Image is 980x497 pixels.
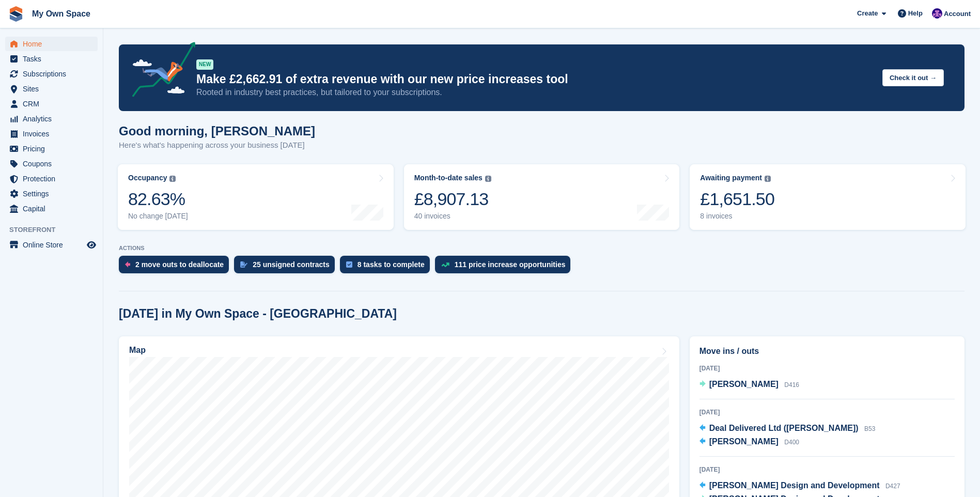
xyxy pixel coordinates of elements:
[5,172,98,186] a: menu
[699,465,955,474] div: [DATE]
[357,260,425,269] div: 8 tasks to complete
[5,112,98,126] a: menu
[119,307,397,321] h2: [DATE] in My Own Space - [GEOGRAPHIC_DATA]
[699,408,955,417] div: [DATE]
[5,52,98,66] a: menu
[240,261,247,268] img: contract_signature_icon-13c848040528278c33f63329250d36e43548de30e8caae1d1a13099fd9432cc5.svg
[196,59,213,70] div: NEW
[944,9,971,19] span: Account
[23,142,85,156] span: Pricing
[435,256,576,278] a: 111 price increase opportunities
[882,69,944,86] button: Check it out →
[346,261,352,268] img: task-75834270c22a3079a89374b754ae025e5fb1db73e45f91037f5363f120a921f8.svg
[23,172,85,186] span: Protection
[857,8,878,19] span: Create
[5,97,98,111] a: menu
[414,174,483,182] div: Month-to-date sales
[129,346,146,355] h2: Map
[864,425,875,432] span: B53
[119,256,234,278] a: 2 move outs to deallocate
[784,439,799,446] span: D400
[709,437,779,446] span: [PERSON_NAME]
[9,225,103,235] span: Storefront
[23,157,85,171] span: Coupons
[784,381,799,389] span: D416
[699,364,955,373] div: [DATE]
[5,82,98,96] a: menu
[5,67,98,81] a: menu
[699,436,799,449] a: [PERSON_NAME] D400
[23,238,85,252] span: Online Store
[23,201,85,216] span: Capital
[699,345,955,358] h2: Move ins / outs
[23,37,85,51] span: Home
[699,422,876,436] a: Deal Delivered Ltd ([PERSON_NAME]) B53
[23,97,85,111] span: CRM
[5,157,98,171] a: menu
[455,260,566,269] div: 111 price increase opportunities
[23,127,85,141] span: Invoices
[932,8,942,19] img: Megan Angel
[700,189,774,210] div: £1,651.50
[8,6,24,22] img: stora-icon-8386f47178a22dfd0bd8f6a31ec36ba5ce8667c1dd55bd0f319d3a0aa187defe.svg
[5,187,98,201] a: menu
[908,8,923,19] span: Help
[28,5,95,22] a: My Own Space
[485,176,491,182] img: icon-info-grey-7440780725fd019a000dd9b08b2336e03edf1995a4989e88bcd33f0948082b44.svg
[119,124,315,138] h1: Good morning, [PERSON_NAME]
[128,212,188,221] div: No change [DATE]
[169,176,176,182] img: icon-info-grey-7440780725fd019a000dd9b08b2336e03edf1995a4989e88bcd33f0948082b44.svg
[135,260,224,269] div: 2 move outs to deallocate
[23,187,85,201] span: Settings
[119,139,315,151] p: Here's what's happening across your business [DATE]
[196,72,874,87] p: Make £2,662.91 of extra revenue with our new price increases tool
[414,212,491,221] div: 40 invoices
[23,82,85,96] span: Sites
[700,174,762,182] div: Awaiting payment
[23,112,85,126] span: Analytics
[23,52,85,66] span: Tasks
[690,164,966,230] a: Awaiting payment £1,651.50 8 invoices
[709,481,880,490] span: [PERSON_NAME] Design and Development
[700,212,774,221] div: 8 invoices
[23,67,85,81] span: Subscriptions
[699,378,799,392] a: [PERSON_NAME] D416
[125,261,130,268] img: move_outs_to_deallocate_icon-f764333ba52eb49d3ac5e1228854f67142a1ed5810a6f6cc68b1a99e826820c5.svg
[85,239,98,251] a: Preview store
[128,174,167,182] div: Occupancy
[196,87,874,98] p: Rooted in industry best practices, but tailored to your subscriptions.
[123,42,196,101] img: price-adjustments-announcement-icon-8257ccfd72463d97f412b2fc003d46551f7dbcb40ab6d574587a9cd5c0d94...
[441,262,449,267] img: price_increase_opportunities-93ffe204e8149a01c8c9dc8f82e8f89637d9d84a8eef4429ea346261dce0b2c0.svg
[699,479,900,493] a: [PERSON_NAME] Design and Development D427
[234,256,340,278] a: 25 unsigned contracts
[340,256,435,278] a: 8 tasks to complete
[709,380,779,389] span: [PERSON_NAME]
[253,260,330,269] div: 25 unsigned contracts
[5,142,98,156] a: menu
[5,238,98,252] a: menu
[709,424,859,432] span: Deal Delivered Ltd ([PERSON_NAME])
[5,201,98,216] a: menu
[119,245,965,252] p: ACTIONS
[414,189,491,210] div: £8,907.13
[885,483,900,490] span: D427
[5,127,98,141] a: menu
[128,189,188,210] div: 82.63%
[765,176,771,182] img: icon-info-grey-7440780725fd019a000dd9b08b2336e03edf1995a4989e88bcd33f0948082b44.svg
[118,164,394,230] a: Occupancy 82.63% No change [DATE]
[5,37,98,51] a: menu
[404,164,680,230] a: Month-to-date sales £8,907.13 40 invoices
